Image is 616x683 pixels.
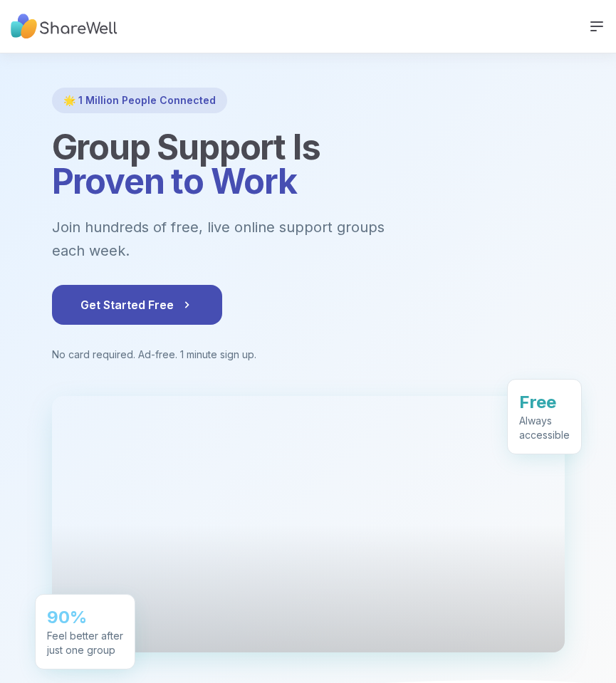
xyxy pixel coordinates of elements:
div: Free [519,391,570,414]
h1: Group Support Is [52,130,565,199]
p: Join hundreds of free, live online support groups each week. [52,216,462,262]
div: 🌟 1 Million People Connected [52,88,227,113]
p: No card required. Ad-free. 1 minute sign up. [52,348,565,362]
span: Get Started Free [80,296,194,313]
div: 90% [47,606,123,629]
button: Get Started Free [52,285,222,325]
img: ShareWell Nav Logo [11,7,118,46]
span: Proven to Work [52,160,297,202]
div: Always accessible [519,414,570,442]
div: Feel better after just one group [47,629,123,657]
